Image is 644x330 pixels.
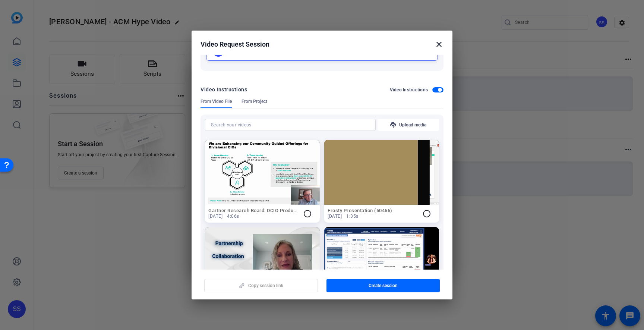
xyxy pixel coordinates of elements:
[303,209,312,218] mat-icon: radio_button_unchecked
[369,283,398,289] span: Create session
[201,98,232,104] span: From Video File
[346,213,359,219] span: 1:35s
[390,87,428,93] h2: Video Instructions
[326,279,440,292] button: Create session
[241,98,267,104] span: From Project
[328,208,418,213] h2: Frosty Presentation (50466)
[208,213,222,219] span: [DATE]
[435,40,443,49] mat-icon: close
[324,140,439,204] img: Not found
[211,120,370,129] input: Search your videos
[201,40,443,49] div: Video Request Session
[205,140,320,204] img: Not found
[205,227,320,292] img: Not found
[378,119,439,131] button: Upload media
[227,213,239,219] span: 4:06s
[399,122,426,128] span: Upload media
[208,208,299,213] h2: Gartner Research Board: DCIO Product Update
[422,209,431,218] mat-icon: radio_button_unchecked
[324,227,439,292] img: Not found
[201,85,247,94] div: Video Instructions
[328,213,342,219] span: [DATE]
